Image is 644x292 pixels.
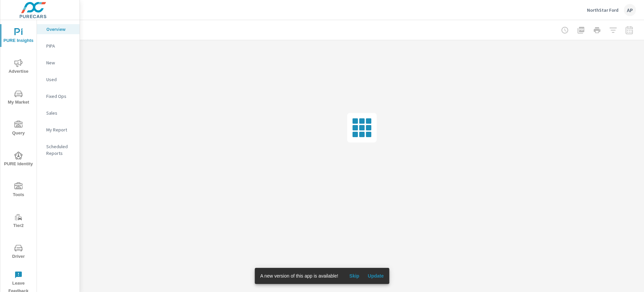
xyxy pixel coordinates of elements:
[46,26,74,33] p: Overview
[343,271,365,281] button: Skip
[2,152,35,168] span: PURE Identity
[587,7,619,13] p: NorthStar Ford
[37,58,79,68] div: New
[46,126,74,133] p: My Report
[2,213,35,230] span: Tier2
[2,59,35,75] span: Advertise
[46,76,74,83] p: Used
[37,24,79,34] div: Overview
[2,121,35,137] span: Query
[2,182,35,199] span: Tools
[37,74,79,84] div: Used
[2,28,35,45] span: PURE Insights
[365,271,386,281] button: Update
[37,141,79,158] div: Scheduled Reports
[260,273,338,279] span: A new version of this app is available!
[46,143,74,157] p: Scheduled Reports
[368,273,384,279] span: Update
[46,43,74,49] p: PIPA
[37,108,79,118] div: Sales
[624,4,636,16] div: AP
[37,41,79,51] div: PIPA
[37,91,79,101] div: Fixed Ops
[2,90,35,106] span: My Market
[2,244,35,260] span: Driver
[346,273,362,279] span: Skip
[37,125,79,135] div: My Report
[46,93,74,100] p: Fixed Ops
[46,59,74,66] p: New
[46,110,74,116] p: Sales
